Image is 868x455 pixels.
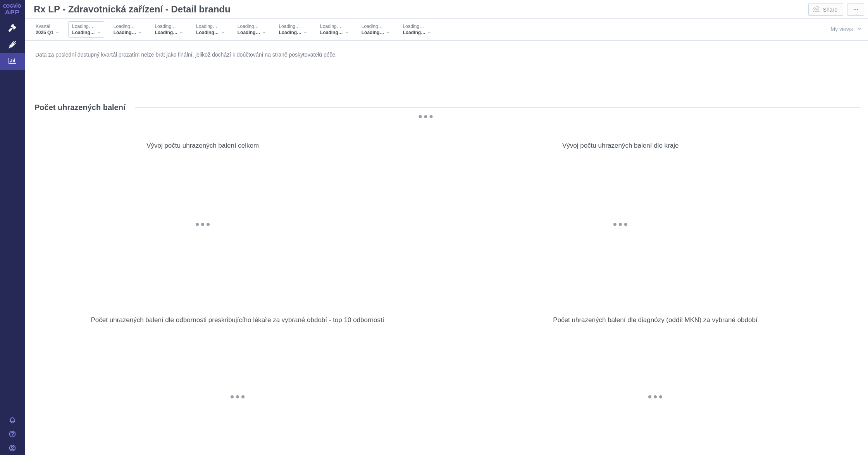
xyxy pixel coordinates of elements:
span: Loading… [279,23,300,29]
div: More actions [432,299,446,313]
span: Loading… [238,29,260,36]
span: Loading… [362,29,384,36]
div: Loading…Loading… [234,21,270,38]
button: More actions [847,3,864,16]
h2: Počet uhrazených balení [34,102,126,112]
div: Počet uhrazených balení dle odbornosti preskribujícího lékaře za vybrané období - top 10 odborností [91,316,384,324]
p: Data za poslední dostupný kvartál prozatím nelze brát jako finální, jelikož dochází k doúčtování ... [35,51,858,59]
span: 2025 Q1 [36,29,53,36]
span: Loading… [72,23,93,29]
div: Loading…Loading… [399,21,435,38]
div: Vývoj počtu uhrazených balení celkem [146,141,259,150]
div: Description [815,299,828,313]
div: Loading…Loading… [275,21,311,38]
div: Loading…Loading… [110,21,146,38]
h1: Rx LP - Zdravotnická zařízení - Detail brandu [31,2,234,17]
span: Loading… [155,29,177,36]
div: Loading…Loading… [192,21,228,38]
div: More actions [850,124,864,138]
div: Loading…Loading… [151,21,187,38]
span: Loading… [403,23,424,29]
span: Loading… [238,23,259,29]
div: Kvartál2025 Q1 [32,21,63,38]
span: Loading… [72,29,95,36]
div: Description [397,299,411,313]
span: Loading… [114,23,135,29]
div: More actions [363,124,377,138]
span: Loading… [320,29,343,36]
div: Show as table [832,299,846,313]
span: Loading… [362,23,383,29]
div: Show as table [832,124,846,138]
div: More actions [850,299,864,313]
span: Loading… [196,23,217,29]
span: Kvartál [36,23,50,29]
div: Loading…Loading… [68,21,104,38]
button: My views [823,21,868,36]
span: Loading… [403,29,425,36]
div: Filters [31,19,804,40]
span: Loading… [114,29,136,36]
div: Loading…Loading… [316,21,352,38]
div: Show as table [415,299,429,313]
span: Loading… [155,23,176,29]
div: Show as table [345,124,359,138]
div: Vývoj počtu uhrazených balení dle kraje [562,141,679,150]
span: Loading… [279,29,301,36]
button: Share dashboard [808,3,843,16]
div: Loading…Loading… [358,21,394,38]
span: Loading… [320,23,341,29]
span: My views [830,26,853,32]
div: Počet uhrazených balení dle diagnózy (oddíl MKN) za vybrané období [553,316,757,324]
span: Share [823,6,837,14]
span: Loading… [196,29,219,36]
span: ⋯ [853,6,858,14]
